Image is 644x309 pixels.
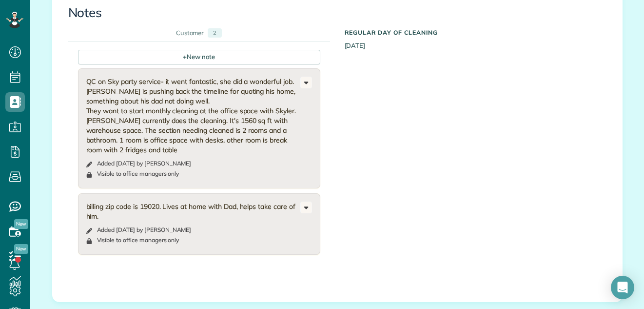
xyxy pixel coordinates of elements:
div: Customer [176,28,204,38]
time: Added [DATE] by [PERSON_NAME] [97,226,192,233]
span: + [183,52,187,61]
time: Added [DATE] by [PERSON_NAME] [97,160,192,167]
div: Visible to office managers only [97,236,179,244]
h3: Notes [68,6,606,20]
span: New [14,219,28,229]
div: 2 [208,28,222,38]
div: Visible to office managers only [97,170,179,178]
h5: Regular day of cleaning [345,29,606,36]
div: Open Intercom Messenger [611,276,634,299]
div: billing zip code is 19020. Lives at home with Dad, helps take care of him. [86,202,300,221]
div: New note [78,50,320,64]
div: [DATE] [337,24,614,50]
span: New [14,244,28,254]
div: QC on Sky party service- it went fantastic, she did a wonderful job. [PERSON_NAME] is pushing bac... [86,77,300,155]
